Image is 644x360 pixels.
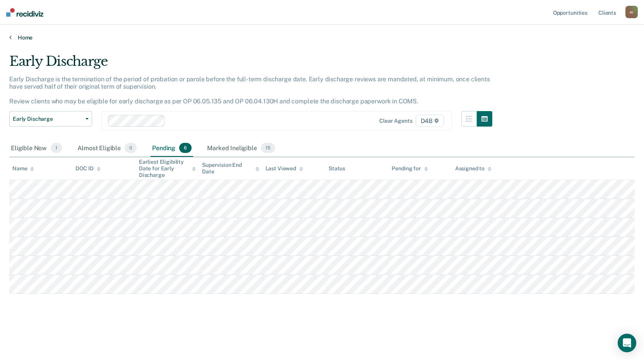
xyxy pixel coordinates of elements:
div: Almost Eligible0 [76,140,138,157]
span: 0 [125,143,137,153]
div: Open Intercom Messenger [618,334,636,352]
span: Early Discharge [13,116,82,122]
div: Supervision End Date [202,162,259,175]
div: Last Viewed [265,165,303,172]
span: 1 [51,143,62,153]
button: Early Discharge [9,111,92,127]
p: Early Discharge is the termination of the period of probation or parole before the full-term disc... [9,75,490,105]
div: Pending6 [151,140,193,157]
div: DOC ID [75,165,100,172]
div: Eligible Now1 [9,140,63,157]
div: Assigned to [455,165,492,172]
span: 6 [179,143,192,153]
div: Pending for [392,165,428,172]
span: D4B [416,115,444,127]
div: Marked Ineligible15 [206,140,276,157]
div: Earliest Eligibility Date for Early Discharge [139,159,196,178]
img: Recidiviz [6,8,43,17]
a: Home [9,34,635,41]
div: Early Discharge [9,53,492,75]
div: Name [12,165,34,172]
button: m [625,6,638,18]
div: Clear agents [379,118,412,124]
span: 15 [261,143,275,153]
div: Status [329,165,345,172]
